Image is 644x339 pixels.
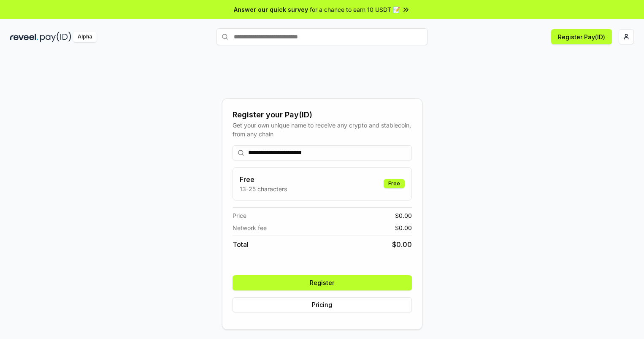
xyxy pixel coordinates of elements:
[233,109,412,121] div: Register your Pay(ID)
[234,5,308,14] span: Answer our quick survey
[310,5,400,14] span: for a chance to earn 10 USDT 📝
[551,29,612,44] button: Register Pay(ID)
[73,32,97,42] div: Alpha
[392,239,412,250] span: $ 0.00
[40,32,71,42] img: pay_id
[233,211,246,220] span: Price
[233,239,249,250] span: Total
[233,275,412,290] button: Register
[233,121,412,138] div: Get your own unique name to receive any crypto and stablecoin, from any chain
[240,174,287,184] h3: Free
[384,179,405,188] div: Free
[10,32,38,42] img: reveel_dark
[395,211,412,220] span: $ 0.00
[395,223,412,232] span: $ 0.00
[233,223,267,232] span: Network fee
[233,297,412,312] button: Pricing
[240,184,287,193] p: 13-25 characters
